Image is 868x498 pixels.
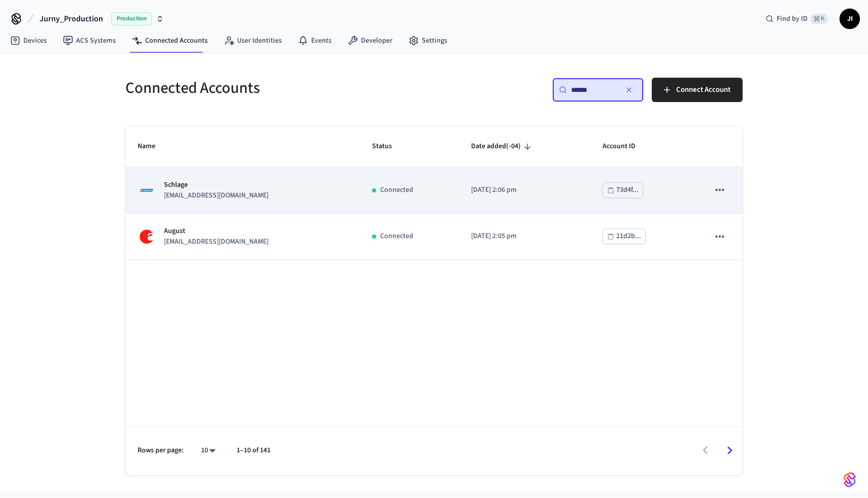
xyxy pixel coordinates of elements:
p: August [164,226,269,237]
span: Date added(-04) [471,139,534,154]
a: Devices [2,31,55,50]
h5: Connected Accounts [125,78,428,98]
div: 10 [196,443,220,458]
a: User Identities [216,31,290,50]
span: Account ID [603,139,649,154]
button: Go to next page [718,439,742,462]
span: Status [372,139,405,154]
button: 21d2b... [603,228,646,244]
table: sticky table [125,126,743,260]
div: 21d2b... [616,230,641,243]
span: Name [138,139,169,154]
span: Connect Account [676,83,730,96]
a: Connected Accounts [124,31,216,50]
span: Jurny_Production [40,13,103,25]
div: Find by ID⌘ K [757,10,836,28]
p: [DATE] 2:06 pm [471,185,579,195]
p: [EMAIL_ADDRESS][DOMAIN_NAME] [164,190,269,201]
span: ⌘ K [811,14,827,24]
button: JI [840,9,860,29]
span: Find by ID [777,14,808,24]
img: Schlage Logo, Square [138,181,156,200]
button: Connect Account [652,78,743,102]
p: [EMAIL_ADDRESS][DOMAIN_NAME] [164,237,269,247]
p: Connected [380,185,413,195]
span: JI [841,10,859,28]
p: Connected [380,231,413,242]
p: 1–10 of 141 [237,445,271,456]
button: 73d4f... [603,182,643,198]
p: [DATE] 2:05 pm [471,231,579,242]
p: Schlage [164,180,269,190]
a: ACS Systems [55,31,124,50]
p: Rows per page: [138,445,184,456]
a: Developer [340,31,400,50]
div: 73d4f... [616,184,639,196]
img: SeamLogoGradient.69752ec5.svg [844,472,856,488]
a: Events [290,31,340,50]
img: August Logo, Square [138,227,156,246]
a: Settings [400,31,455,50]
span: Production [111,12,152,25]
